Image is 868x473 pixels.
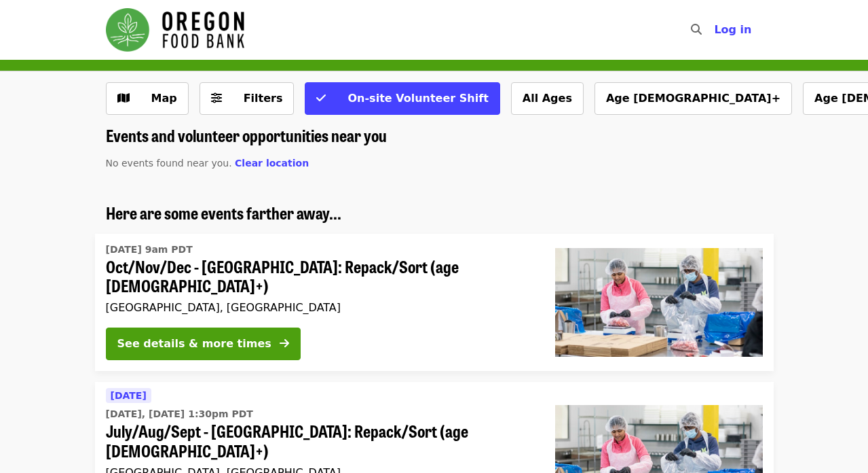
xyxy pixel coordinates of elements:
[235,158,309,169] span: Clear location
[305,82,499,115] button: On-site Volunteer Shift
[200,82,295,115] button: Filters (0 selected)
[316,92,326,105] i: check icon
[710,14,721,46] input: Search
[117,336,271,352] div: See details & more times
[235,156,309,171] button: Clear location
[106,407,253,421] time: [DATE], [DATE] 1:30pm PDT
[244,92,283,105] span: Filters
[511,82,584,115] button: All Ages
[106,8,244,52] img: Oregon Food Bank - Home
[151,92,177,105] span: Map
[106,243,193,257] time: [DATE] 9am PDT
[106,200,341,224] span: Here are some events farther away...
[555,248,763,357] img: Oct/Nov/Dec - Beaverton: Repack/Sort (age 10+) organized by Oregon Food Bank
[106,421,533,461] span: July/Aug/Sept - [GEOGRAPHIC_DATA]: Repack/Sort (age [DEMOGRAPHIC_DATA]+)
[95,234,774,372] a: See details for "Oct/Nov/Dec - Beaverton: Repack/Sort (age 10+)"
[106,301,533,314] div: [GEOGRAPHIC_DATA], [GEOGRAPHIC_DATA]
[691,23,702,36] i: search icon
[106,123,387,147] span: Events and volunteer opportunities near you
[347,92,488,105] span: On-site Volunteer Shift
[106,257,533,296] span: Oct/Nov/Dec - [GEOGRAPHIC_DATA]: Repack/Sort (age [DEMOGRAPHIC_DATA]+)
[111,390,147,401] span: [DATE]
[211,92,222,105] i: sliders-h icon
[595,82,792,115] button: Age [DEMOGRAPHIC_DATA]+
[714,23,751,36] span: Log in
[106,158,232,169] span: No events found near you.
[117,92,130,105] i: map icon
[703,16,762,43] button: Log in
[280,337,289,350] i: arrow-right icon
[106,82,189,115] button: Show map view
[106,328,301,360] button: See details & more times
